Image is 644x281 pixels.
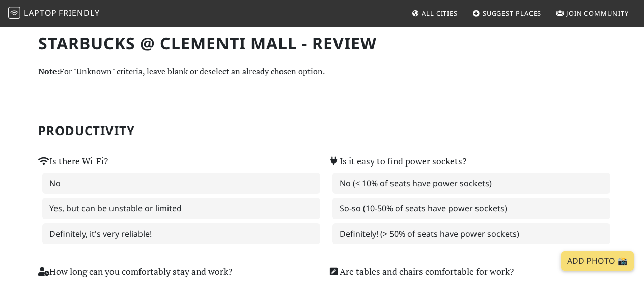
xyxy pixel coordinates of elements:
[8,5,100,22] a: LaptopFriendly LaptopFriendly
[38,66,60,77] strong: Note:
[42,173,320,194] label: No
[483,9,542,18] span: Suggest Places
[42,223,320,245] label: Definitely, it's very reliable!
[422,9,458,18] span: All Cities
[38,154,108,168] label: Is there Wi-Fi?
[38,265,232,279] label: How long can you comfortably stay and work?
[38,34,606,53] h1: Starbucks @ Clementi Mall - Review
[561,251,634,271] a: Add Photo 📸
[552,4,633,22] a: Join Community
[42,198,320,219] label: Yes, but can be unstable or limited
[59,7,99,18] span: Friendly
[332,223,610,245] label: Definitely! (> 50% of seats have power sockets)
[328,154,466,168] label: Is it easy to find power sockets?
[468,4,546,22] a: Suggest Places
[566,9,629,18] span: Join Community
[24,7,57,18] span: Laptop
[38,65,606,79] p: For "Unknown" criteria, leave blank or deselect an already chosen option.
[332,198,610,219] label: So-so (10-50% of seats have power sockets)
[332,173,610,194] label: No (< 10% of seats have power sockets)
[8,7,20,19] img: LaptopFriendly
[38,123,606,138] h2: Productivity
[328,265,514,279] label: Are tables and chairs comfortable for work?
[407,4,462,22] a: All Cities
